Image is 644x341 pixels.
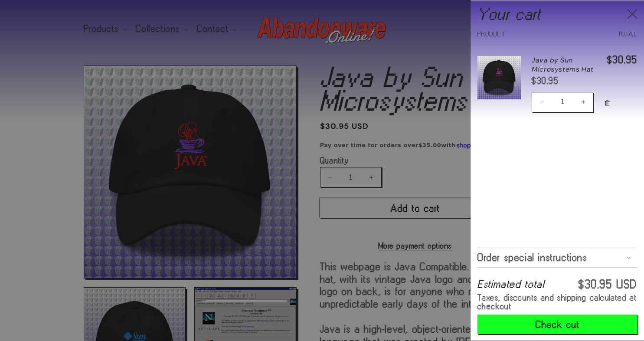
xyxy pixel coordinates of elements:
[477,293,637,310] small: Taxes, discounts and shipping calculated at checkout
[558,32,638,45] th: Total
[477,254,588,261] span: Order special instructions
[477,32,558,45] th: Product
[477,247,637,267] summary: Order special instructions
[600,94,615,112] button: Remove Java by Sun Microsystems Hat
[623,5,642,24] button: Close
[532,56,596,74] a: Java by Sun Microsystems Hat
[477,7,541,21] h2: Your cart
[579,280,637,288] p: $30.95 USD
[477,315,637,334] button: Check out
[552,92,573,112] input: Quantity for Java by Sun Microsystems Hat
[532,76,596,85] div: $30.95
[477,281,544,288] h2: Estimated total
